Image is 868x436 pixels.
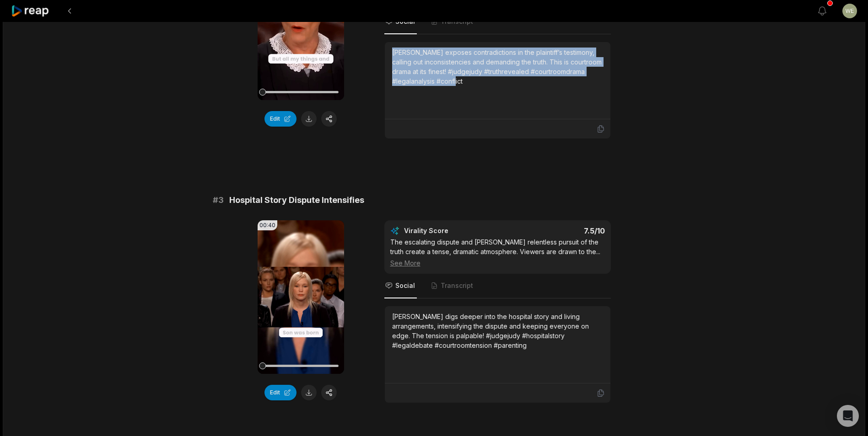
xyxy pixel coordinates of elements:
nav: Tabs [384,10,611,34]
div: The escalating dispute and [PERSON_NAME] relentless pursuit of the truth create a tense, dramatic... [390,237,605,268]
button: Edit [264,111,297,127]
div: Virality Score [404,226,502,235]
div: 7.5 /10 [507,226,605,235]
button: Edit [264,385,297,400]
nav: Tabs [384,274,611,298]
span: # 3 [213,194,224,207]
span: Transcript [441,281,473,290]
div: Open Intercom Messenger [837,405,859,427]
div: See More [390,258,605,268]
video: Your browser does not support mp4 format. [258,220,344,374]
div: [PERSON_NAME] exposes contradictions in the plaintiff’s testimony, calling out inconsistencies an... [392,48,603,86]
span: Social [395,281,415,290]
div: [PERSON_NAME] digs deeper into the hospital story and living arrangements, intensifying the dispu... [392,312,603,350]
span: Hospital Story Dispute Intensifies [229,194,364,207]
